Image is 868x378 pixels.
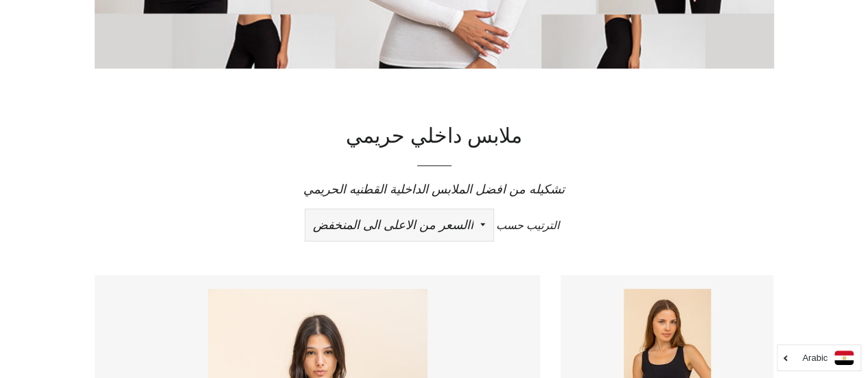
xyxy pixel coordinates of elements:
span: الترتيب حسب [496,220,559,232]
i: Arabic [802,353,828,362]
a: Arabic [784,351,854,365]
h1: ملابس داخلي حريمي [95,123,774,152]
p: تشكيله من افضل الملابس الداخلية القطنيه الحريمي [95,180,774,199]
